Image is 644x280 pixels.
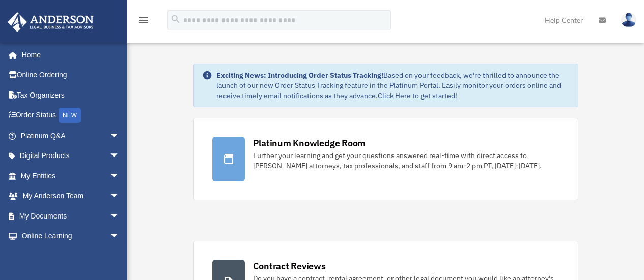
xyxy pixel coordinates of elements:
[7,226,135,246] a: Online Learningarrow_drop_down
[137,14,150,26] i: menu
[7,146,135,166] a: Digital Productsarrow_drop_down
[170,14,181,25] i: search
[109,186,130,207] span: arrow_drop_down
[253,137,366,149] div: Platinum Knowledge Room
[7,85,135,105] a: Tax Organizers
[109,126,130,146] span: arrow_drop_down
[253,260,326,272] div: Contract Reviews
[216,70,570,101] div: Based on your feedback, we're thrilled to announce the launch of our new Order Status Tracking fe...
[7,206,135,226] a: My Documentsarrow_drop_down
[193,118,578,200] a: Platinum Knowledge Room Further your learning and get your questions answered real-time with dire...
[5,12,97,32] img: Anderson Advisors Platinum Portal
[7,186,135,206] a: My Anderson Teamarrow_drop_down
[109,206,130,227] span: arrow_drop_down
[109,146,130,167] span: arrow_drop_down
[7,126,135,146] a: Platinum Q&Aarrow_drop_down
[378,91,457,100] a: Click Here to get started!
[7,45,130,65] a: Home
[253,150,559,171] div: Further your learning and get your questions answered real-time with direct access to [PERSON_NAM...
[137,18,150,26] a: menu
[59,108,81,123] div: NEW
[109,226,130,247] span: arrow_drop_down
[7,166,135,186] a: My Entitiesarrow_drop_down
[7,65,135,85] a: Online Ordering
[216,71,383,80] strong: Exciting News: Introducing Order Status Tracking!
[7,105,135,126] a: Order StatusNEW
[109,166,130,186] span: arrow_drop_down
[621,13,636,27] img: User Pic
